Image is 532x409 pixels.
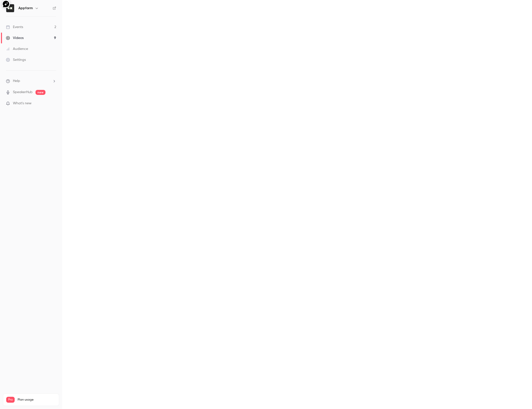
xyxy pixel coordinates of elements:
span: new [36,90,45,95]
a: SpeakerHub [13,90,33,95]
li: help-dropdown-opener [6,78,56,84]
h6: Appfarm [18,6,33,11]
span: What's new [13,101,32,106]
img: Appfarm [6,4,14,12]
span: Pro [6,397,15,403]
div: Videos [6,36,24,40]
div: Settings [6,57,26,62]
iframe: Noticeable Trigger [50,101,56,106]
div: Audience [6,46,28,51]
div: Events [6,25,23,30]
span: Plan usage [18,398,56,402]
span: Help [13,78,20,84]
